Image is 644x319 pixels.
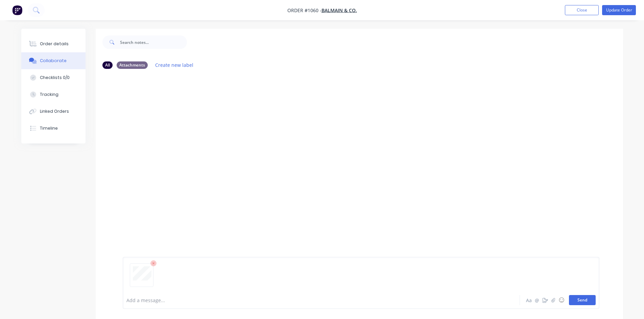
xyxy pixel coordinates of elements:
button: @ [533,296,541,304]
div: Checklists 0/0 [40,75,70,81]
div: Attachments [117,61,148,69]
div: Linked Orders [40,108,69,114]
button: Tracking [21,86,86,103]
button: ☺ [557,296,566,304]
button: Close [565,5,599,15]
button: Send [569,295,596,305]
div: Tracking [40,91,58,98]
div: Timeline [40,125,58,131]
div: Order details [40,41,69,47]
input: Search notes... [120,35,187,49]
button: Aa [525,296,533,304]
img: Factory [12,5,22,15]
div: Collaborate [40,58,67,64]
button: Create new label [152,60,197,70]
button: Timeline [21,120,86,137]
button: Collaborate [21,52,86,69]
button: Checklists 0/0 [21,69,86,86]
button: Order details [21,35,86,52]
a: Balmain & Co. [321,7,357,14]
span: Order #1060 - [287,7,321,14]
div: All [102,61,113,69]
button: Linked Orders [21,103,86,120]
button: Update Order [602,5,636,15]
